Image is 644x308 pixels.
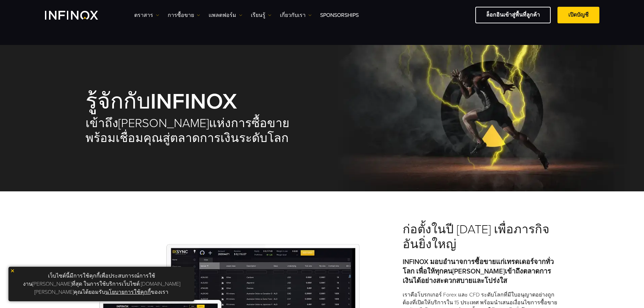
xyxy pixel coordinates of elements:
[475,7,551,23] a: ล็อกอินเข้าสู่พื้นที่ลูกค้า
[150,88,237,115] strong: INFINOX
[45,11,114,20] a: INFINOX Logo
[105,289,151,295] a: นโยบายการใช้คุกกี้
[134,11,159,19] a: ตราสาร
[10,268,15,273] img: yellow close icon
[86,116,322,146] h2: เข้าถึง[PERSON_NAME]แห่งการซื้อขาย พร้อมเชื่อมคุณสู่ตลาดการเงินระดับโลก
[557,7,599,23] a: เปิดบัญชี
[251,11,271,19] a: เรียนรู้
[280,11,312,19] a: เกี่ยวกับเรา
[168,11,200,19] a: การซื้อขาย
[86,91,322,113] h1: รู้จักกับ
[403,257,559,286] p: INFINOX มอบอำนาจการซื้อขายแก่เทรดเดอร์จากทั่วโลก เพื่อให้ทุกคน[PERSON_NAME]เข้าถึงตลาดการเงินได้อ...
[320,11,359,19] a: Sponsorships
[209,11,242,19] a: แพลตฟอร์ม
[12,270,191,298] p: เว็บไซต์นี้มีการใช้คุกกี้เพื่อประสบการณ์การใช้งาน[PERSON_NAME]ที่สุด ในการใช้บริการเว็บไซต์ [DOMA...
[403,222,559,252] h3: ก่อตั้งในปี [DATE] เพื่อภารกิจอันยิ่งใหญ่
